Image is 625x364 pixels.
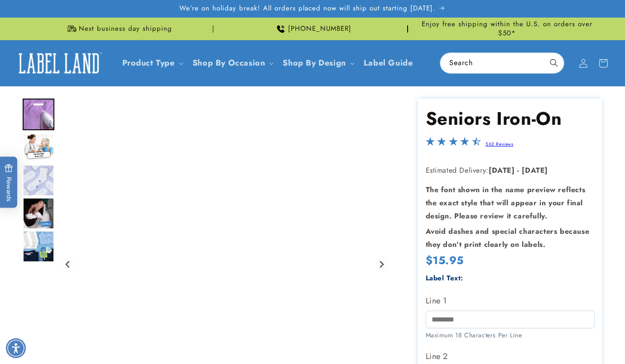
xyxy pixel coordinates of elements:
[426,293,595,308] label: Line 1
[5,164,13,201] span: Rewards
[426,349,595,364] label: Line 2
[117,52,187,74] summary: Product Type
[23,132,54,163] div: Go to slide 2
[6,338,26,358] div: Accessibility Menu
[23,165,54,196] div: Go to slide 3
[364,58,413,68] span: Label Guide
[23,231,54,262] div: Go to slide 5
[426,139,481,150] span: 4.4-star overall rating
[23,99,54,130] div: Go to slide 1
[79,24,172,33] span: Next business day shipping
[10,46,108,80] a: Label Land
[288,24,351,33] span: [PHONE_NUMBER]
[358,52,418,74] a: Label Guide
[283,57,346,69] a: Shop By Design
[179,4,436,13] span: We’re on holiday break! All orders placed now will ship out starting [DATE].
[522,165,548,175] strong: [DATE]
[187,52,278,74] summary: Shop By Occasion
[489,165,515,175] strong: [DATE]
[426,184,586,221] strong: The font shown in the name preview reflects the exact style that will appear in your final design...
[23,198,54,229] div: Go to slide 4
[23,18,213,40] div: Announcement
[192,58,265,68] span: Shop By Occasion
[23,99,54,130] img: Iron on name label being ironed to shirt
[14,49,104,77] img: Label Land
[217,18,408,40] div: Announcement
[426,253,464,267] span: $15.95
[23,198,54,229] img: Nursing Home Iron-On - Label Land
[426,164,595,177] p: Estimated Delivery:
[23,231,54,262] img: Nursing Home Iron-On - Label Land
[544,53,564,73] button: Search
[23,165,54,196] img: Nursing Home Iron-On - Label Land
[122,57,175,69] a: Product Type
[486,141,514,147] a: 562 Reviews - open in a new tab
[412,18,602,40] div: Announcement
[23,133,54,161] img: Nurse with an elderly woman and an iron on label
[426,107,595,130] h1: Seniors Iron-On
[412,20,602,38] span: Enjoy free shipping within the U.S. on orders over $50*
[62,258,74,270] button: Go to last slide
[375,258,388,270] button: Next slide
[426,273,464,283] label: Label Text:
[517,165,519,175] strong: -
[277,52,358,74] summary: Shop By Design
[426,226,590,250] strong: Avoid dashes and special characters because they don’t print clearly on labels.
[426,331,595,340] div: Maximum 18 Characters Per Line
